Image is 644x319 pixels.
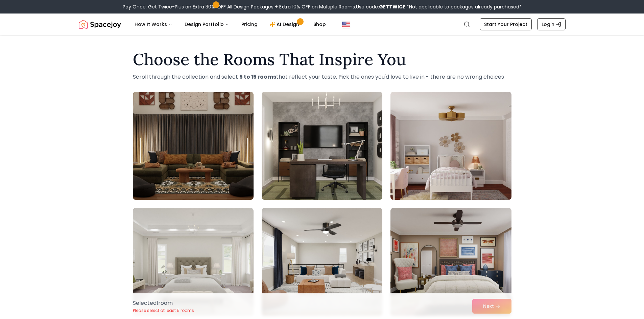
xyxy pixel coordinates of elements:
[79,18,121,31] a: Spacejoy
[308,18,331,31] a: Shop
[480,18,532,30] a: Start Your Project
[129,18,178,31] button: How It Works
[79,18,121,31] img: Spacejoy Logo
[239,73,276,81] strong: 5 to 15 rooms
[379,3,405,10] b: GETTWICE
[236,18,263,31] a: Pricing
[262,92,382,200] img: Room room-2
[133,92,254,200] img: Room room-1
[133,308,194,313] p: Please select at least 5 rooms
[342,20,350,28] img: United States
[133,208,254,316] img: Room room-4
[179,18,235,31] button: Design Portfolio
[123,3,522,10] div: Pay Once, Get Twice-Plus an Extra 30% OFF All Design Packages + Extra 10% OFF on Multiple Rooms.
[133,73,511,81] p: Scroll through the collection and select that reflect your taste. Pick the ones you'd love to liv...
[79,14,566,35] nav: Global
[405,3,522,10] span: *Not applicable to packages already purchased*
[356,3,405,10] span: Use code:
[129,18,331,31] nav: Main
[390,208,511,316] img: Room room-6
[390,92,511,200] img: Room room-3
[133,299,194,307] p: Selected 1 room
[264,18,307,31] a: AI Design
[537,18,566,30] a: Login
[262,208,382,316] img: Room room-5
[133,51,511,68] h1: Choose the Rooms That Inspire You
